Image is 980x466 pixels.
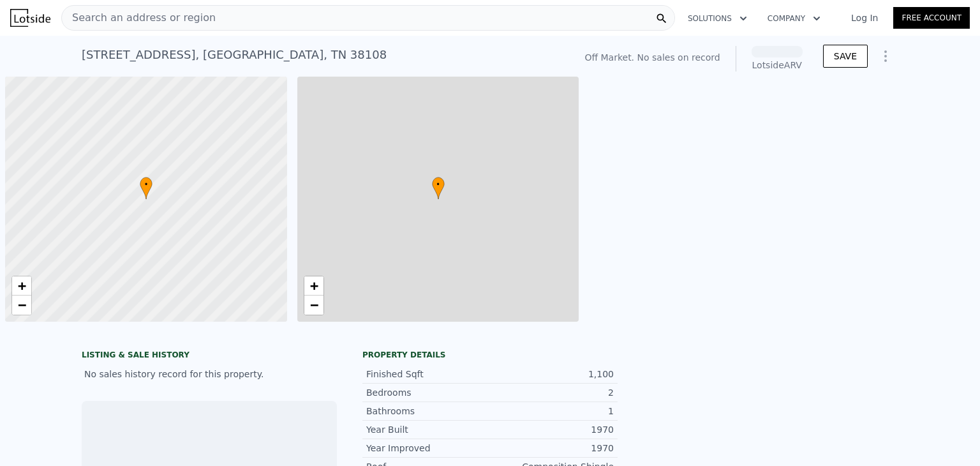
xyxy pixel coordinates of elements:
div: Lotside ARV [752,59,803,71]
button: Solutions [678,7,757,30]
div: 1 [490,405,614,417]
div: • [140,177,152,199]
div: Finished Sqft [366,368,490,380]
img: Lotside [10,9,50,27]
a: Free Account [893,7,970,29]
button: SAVE [823,45,868,68]
span: • [140,179,152,190]
button: Show Options [873,43,898,69]
div: • [432,177,445,199]
div: Property details [362,350,618,360]
div: Bedrooms [366,386,490,399]
div: 1970 [490,442,614,455]
div: Off Market. No sales on record [584,51,720,64]
div: 1970 [490,423,614,436]
span: Search an address or region [62,10,216,26]
span: − [18,297,26,313]
div: 1,100 [490,368,614,380]
span: − [309,297,318,313]
span: + [18,278,26,294]
button: Company [757,7,831,30]
div: Year Built [366,423,490,436]
a: Zoom out [12,296,31,315]
span: • [432,179,445,190]
a: Log In [836,11,893,24]
div: Year Improved [366,442,490,455]
span: + [309,278,318,294]
div: 2 [490,386,614,399]
div: Bathrooms [366,405,490,417]
div: LISTING & SALE HISTORY [82,350,337,363]
a: Zoom out [304,296,323,315]
a: Zoom in [12,276,31,296]
div: [STREET_ADDRESS] , [GEOGRAPHIC_DATA] , TN 38108 [82,46,387,64]
div: No sales history record for this property. [82,363,337,386]
a: Zoom in [304,276,323,296]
